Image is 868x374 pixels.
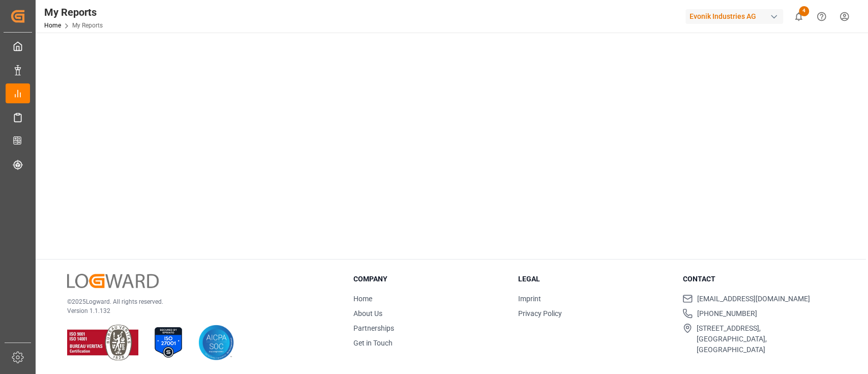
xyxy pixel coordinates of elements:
[353,309,382,318] a: About Us
[353,324,394,332] a: Partnerships
[518,274,670,284] h3: Legal
[353,339,393,347] a: Get in Touch
[67,274,159,289] img: Logward Logo
[682,274,834,284] h3: Contact
[67,297,328,306] p: © 2025 Logward. All rights reserved.
[697,294,810,304] span: [EMAIL_ADDRESS][DOMAIN_NAME]
[787,5,810,28] button: show 4 new notifications
[518,309,562,318] a: Privacy Policy
[697,308,757,319] span: [PHONE_NUMBER]
[198,325,234,360] img: AICPA SOC
[353,274,505,284] h3: Company
[353,295,372,303] a: Home
[685,7,787,26] button: Evonik Industries AG
[44,5,103,20] div: My Reports
[697,323,834,355] span: [STREET_ADDRESS], [GEOGRAPHIC_DATA], [GEOGRAPHIC_DATA]
[67,306,328,315] p: Version 1.1.132
[685,9,783,24] div: Evonik Industries AG
[799,6,809,16] span: 4
[518,295,541,303] a: Imprint
[810,5,833,28] button: Help Center
[151,325,186,360] img: ISO 27001 Certification
[67,325,138,360] img: ISO 9001 & ISO 14001 Certification
[44,22,61,29] a: Home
